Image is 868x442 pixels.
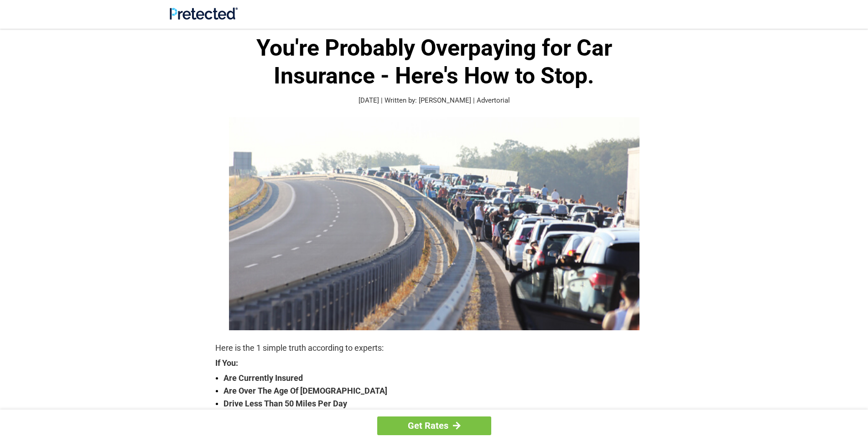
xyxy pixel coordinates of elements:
h1: You're Probably Overpaying for Car Insurance - Here's How to Stop. [215,34,653,90]
p: Here is the 1 simple truth according to experts: [215,342,653,354]
a: Get Rates [377,416,491,435]
a: Site Logo [170,13,238,21]
strong: Drive Less Than 50 Miles Per Day [223,397,653,410]
img: Site Logo [170,7,238,20]
strong: If You: [215,359,653,367]
strong: Are Over The Age Of [DEMOGRAPHIC_DATA] [223,385,653,397]
strong: Are Currently Insured [223,372,653,385]
p: [DATE] | Written by: [PERSON_NAME] | Advertorial [215,95,653,106]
